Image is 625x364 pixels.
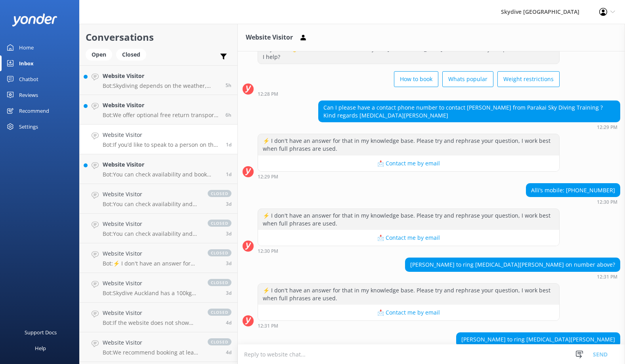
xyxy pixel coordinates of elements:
a: Website VisitorBot:If you’d like to speak to a person on the Skydive Auckland team, please call [... [80,125,237,154]
button: Whats popular [442,71,493,87]
a: Website VisitorBot:We recommend booking at least 24 hours in advance. Walk-ins are accepted, but ... [80,332,237,362]
div: Hey there 👋 I'm a virtual assistant for Skydive [GEOGRAPHIC_DATA], here to answer your questions.... [258,42,559,63]
div: Settings [19,119,38,135]
p: Bot: You can check availability and book your skydiving experience on our website by clicking 'Bo... [103,201,200,208]
p: Bot: ⚡ I don't have an answer for that in my knowledge base. Please try and rephrase your questio... [103,260,200,267]
span: closed [208,309,231,316]
div: Sep 29 2025 12:29pm (UTC +13:00) Pacific/Auckland [318,124,620,130]
strong: 12:28 PM [258,92,278,97]
strong: 12:31 PM [258,324,278,328]
div: Alli’s mobile: [PHONE_NUMBER] [526,184,620,197]
strong: 12:29 PM [258,174,278,179]
div: Sep 29 2025 12:29pm (UTC +13:00) Pacific/Auckland [258,174,560,179]
a: Website VisitorBot:You can check availability and book your skydiving experience on our website b... [80,184,237,214]
a: Closed [116,50,150,59]
h2: Conversations [86,30,231,45]
span: Sep 30 2025 09:11am (UTC +13:00) Pacific/Auckland [226,82,231,89]
a: Website VisitorBot:⚡ I don't have an answer for that in my knowledge base. Please try and rephras... [80,243,237,273]
div: Can I please have a contact phone number to contact [PERSON_NAME] from Parakai Sky Diving Trainin... [319,101,620,122]
p: Bot: We recommend booking at least 24 hours in advance. Walk-ins are accepted, but it's best to c... [103,349,200,356]
span: Sep 29 2025 06:12am (UTC +13:00) Pacific/Auckland [226,171,231,178]
h4: Website Visitor [103,309,200,317]
div: Help [35,340,46,356]
a: Website VisitorBot:You can check availability and book your skydiving experience on our website b... [80,214,237,243]
strong: 12:31 PM [597,275,617,279]
strong: 12:30 PM [597,200,617,205]
div: Support Docs [25,324,57,340]
h4: Website Visitor [103,131,220,139]
span: closed [208,338,231,345]
a: Website VisitorBot:Skydive Auckland has a 100kg weight restriction for tandem skydiving. However,... [80,273,237,303]
button: 📩 Contact me by email [258,305,559,320]
p: Bot: Skydiving depends on the weather, which can change quickly. To confirm your skydive, you’ll ... [103,82,220,89]
h4: Website Visitor [103,101,220,110]
h4: Website Visitor [103,160,220,169]
div: Reviews [19,87,38,103]
p: Bot: You can check availability and book your skydiving experience on our website by clicking 'Bo... [103,171,220,178]
div: ⚡ I don't have an answer for that in my knowledge base. Please try and rephrase your question, I ... [258,209,559,230]
button: 📩 Contact me by email [258,230,559,246]
span: Sep 27 2025 12:45pm (UTC +13:00) Pacific/Auckland [226,201,231,207]
span: Sep 27 2025 02:38am (UTC +13:00) Pacific/Auckland [226,230,231,237]
span: Sep 25 2025 07:33pm (UTC +13:00) Pacific/Auckland [226,349,231,356]
span: Sep 26 2025 04:29pm (UTC +13:00) Pacific/Auckland [226,290,231,296]
span: closed [208,279,231,286]
span: closed [208,190,231,197]
span: closed [208,220,231,227]
h4: Website Visitor [103,249,200,258]
div: Open [86,49,112,61]
p: Bot: You can check availability and book your skydiving experience on our website by clicking 'Bo... [103,230,200,237]
button: How to book [394,71,438,87]
div: Recommend [19,103,49,119]
button: 📩 Contact me by email [258,155,559,171]
a: Website VisitorBot:Skydiving depends on the weather, which can change quickly. To confirm your sk... [80,65,237,95]
h3: Website Visitor [246,32,293,43]
span: Sep 30 2025 08:08am (UTC +13:00) Pacific/Auckland [226,112,231,118]
span: closed [208,249,231,256]
div: Sep 29 2025 12:30pm (UTC +13:00) Pacific/Auckland [258,248,560,254]
div: Inbox [19,55,34,71]
img: yonder-white-logo.png [12,13,57,27]
strong: 12:30 PM [258,249,278,254]
div: ⚡ I don't have an answer for that in my knowledge base. Please try and rephrase your question, I ... [258,134,559,155]
p: Bot: Skydive Auckland has a 100kg weight restriction for tandem skydiving. However, it may be pos... [103,290,200,297]
span: Sep 29 2025 12:32pm (UTC +13:00) Pacific/Auckland [226,141,231,148]
h4: Website Visitor [103,72,220,80]
div: Sep 29 2025 12:31pm (UTC +13:00) Pacific/Auckland [405,274,620,279]
span: Sep 26 2025 08:42pm (UTC +13:00) Pacific/Auckland [226,260,231,267]
a: Website VisitorBot:If the website does not show availability for your preferred time on the [DATE... [80,303,237,332]
p: Bot: If the website does not show availability for your preferred time on the [DATE], please call... [103,319,200,326]
strong: 12:29 PM [597,125,617,130]
div: Sep 29 2025 12:28pm (UTC +13:00) Pacific/Auckland [258,91,560,97]
span: Sep 26 2025 10:19am (UTC +13:00) Pacific/Auckland [226,319,231,326]
div: Home [19,40,34,55]
p: Bot: We offer optional free return transport from [GEOGRAPHIC_DATA], which you can book with your... [103,112,220,119]
div: ⚡ I don't have an answer for that in my knowledge base. Please try and rephrase your question, I ... [258,284,559,305]
div: Chatbot [19,71,38,87]
div: Sep 29 2025 12:31pm (UTC +13:00) Pacific/Auckland [258,323,560,328]
p: Bot: If you’d like to speak to a person on the Skydive Auckland team, please call [PHONE_NUMBER] ... [103,141,220,148]
button: Weight restrictions [497,71,560,87]
h4: Website Visitor [103,338,200,347]
div: [PERSON_NAME] to ring [MEDICAL_DATA][PERSON_NAME] on number above? [405,258,620,271]
h4: Website Visitor [103,190,200,199]
a: Website VisitorBot:You can check availability and book your skydiving experience on our website b... [80,154,237,184]
a: Open [86,50,116,59]
a: Website VisitorBot:We offer optional free return transport from [GEOGRAPHIC_DATA], which you can ... [80,95,237,125]
div: [PERSON_NAME] to ring [MEDICAL_DATA][PERSON_NAME] [457,333,620,346]
div: Closed [116,49,146,61]
h4: Website Visitor [103,220,200,228]
div: Sep 29 2025 12:30pm (UTC +13:00) Pacific/Auckland [526,199,620,205]
h4: Website Visitor [103,279,200,288]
